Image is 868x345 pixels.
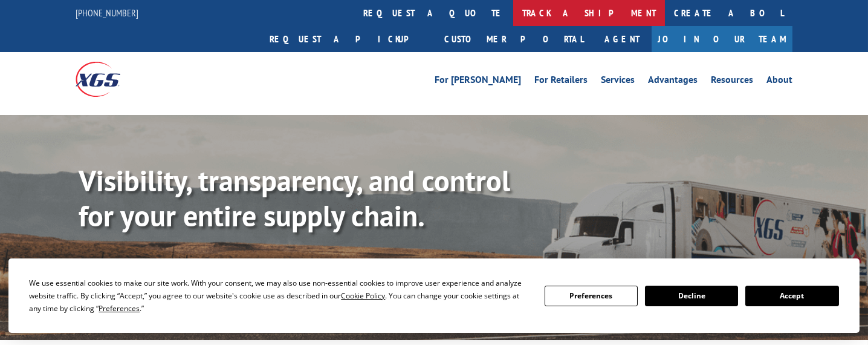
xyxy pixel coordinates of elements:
div: Cookie Consent Prompt [8,258,860,333]
button: Preferences [545,286,638,306]
div: We use essential cookies to make our site work. With your consent, we may also use non-essential ... [29,277,530,315]
a: Join Our Team [652,26,792,52]
button: Decline [645,286,738,306]
a: Advantages [648,75,698,88]
span: Preferences [99,303,140,314]
a: Customer Portal [435,26,592,52]
a: For [PERSON_NAME] [435,75,521,88]
a: For Retailers [534,75,588,88]
a: Services [601,75,635,88]
a: Agent [592,26,652,52]
a: [PHONE_NUMBER] [76,7,138,19]
a: About [766,75,792,88]
a: Resources [711,75,753,88]
a: Request a pickup [261,26,435,52]
b: Visibility, transparency, and control for your entire supply chain. [79,162,510,234]
button: Accept [745,286,838,306]
span: Cookie Policy [341,291,385,301]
